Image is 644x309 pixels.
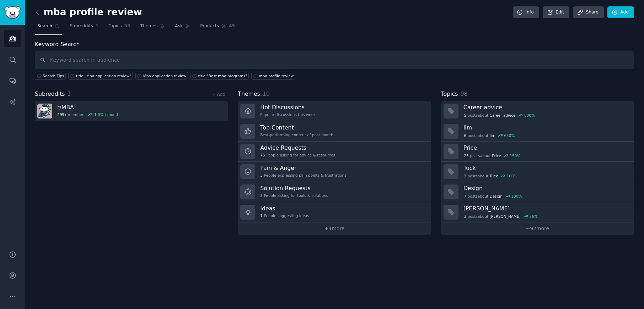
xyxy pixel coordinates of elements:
[607,6,634,18] a: Add
[506,173,517,178] div: 100 %
[463,173,518,179] div: post s about
[238,142,431,162] a: Advice Requests75People asking for advice & resources
[35,101,228,121] a: r/MBA295kmembers1.0% / month
[260,132,333,137] div: Best-performing content of past month
[260,153,265,158] span: 75
[543,6,569,18] a: Edit
[70,23,93,29] span: Subreddits
[463,124,629,131] h3: Iim
[490,173,498,178] span: Tuck
[441,222,634,235] a: +92more
[441,162,634,182] a: Tuck3postsaboutTuck100%
[35,21,62,35] a: Search
[238,121,431,142] a: Top ContentBest-performing content of past month
[37,104,52,118] img: MBA
[238,101,431,121] a: Hot DiscussionsPopular discussions this week
[198,21,237,35] a: Products45
[68,72,133,80] a: title:"Mba application review"
[464,173,466,178] span: 3
[124,23,130,29] span: 98
[260,205,309,212] h3: Ideas
[260,173,263,178] span: 3
[238,182,431,202] a: Solution Requests2People asking for tools & solutions
[464,133,466,138] span: 6
[463,184,629,192] h3: Design
[464,214,466,219] span: 3
[463,164,629,172] h3: Tuck
[260,164,346,172] h3: Pain & Anger
[260,213,309,218] div: People suggesting ideas
[441,182,634,202] a: Design7postsaboutDesign100%
[35,51,634,69] input: Keyword search in audience
[441,121,634,142] a: Iim6postsaboutIim650%
[441,101,634,121] a: Career advice5postsaboutCareer advice800%
[260,124,333,131] h3: Top Content
[510,153,520,158] div: 150 %
[4,6,21,19] img: GummySearch logo
[260,193,263,198] span: 2
[463,213,538,220] div: post s about
[198,73,247,78] div: title:"Best mba programs"
[251,72,295,80] a: mba profile review
[68,90,71,97] span: 1
[463,205,629,212] h3: [PERSON_NAME]
[441,142,634,162] a: Price25postsaboutPrice150%
[57,112,119,117] div: members
[513,6,539,18] a: Info
[460,90,467,97] span: 98
[35,72,66,80] button: Search Tips
[238,90,260,99] span: Themes
[463,144,629,151] h3: Price
[108,23,122,29] span: Topics
[260,184,328,192] h3: Solution Requests
[260,153,335,158] div: People asking for advice & resources
[212,92,225,97] a: + Add
[463,153,521,159] div: post s about
[464,113,466,118] span: 5
[229,23,235,29] span: 45
[260,144,335,151] h3: Advice Requests
[57,104,119,111] h3: r/ MBA
[490,194,503,199] span: Design
[529,214,537,219] div: 76 %
[35,41,80,48] label: Keyword Search
[190,72,249,80] a: title:"Best mba programs"
[35,90,65,99] span: Subreddits
[441,202,634,222] a: [PERSON_NAME]3postsabout[PERSON_NAME]76%
[463,132,515,139] div: post s about
[463,112,536,118] div: post s about
[94,112,119,117] div: 1.0 % / month
[490,214,521,219] span: [PERSON_NAME]
[263,90,270,97] span: 10
[463,193,522,199] div: post s about
[76,73,131,78] div: title:"Mba application review"
[492,153,501,158] span: Price
[135,72,188,80] a: Mba application review
[573,6,603,18] a: Share
[260,213,263,218] span: 1
[35,7,142,18] h2: mba profile review
[464,194,466,199] span: 7
[260,112,316,117] div: Popular discussions this week
[106,21,133,35] a: Topics98
[172,21,193,35] a: Ask
[524,113,535,118] div: 800 %
[43,73,64,78] span: Search Tips
[463,104,629,111] h3: Career advice
[57,112,66,117] span: 295k
[175,23,183,29] span: Ask
[37,23,52,29] span: Search
[140,23,158,29] span: Themes
[143,73,186,78] div: Mba application review
[238,202,431,222] a: Ideas1People suggesting ideas
[511,194,522,199] div: 100 %
[490,133,495,138] span: Iim
[67,21,101,35] a: Subreddits1
[441,90,458,99] span: Topics
[260,173,346,178] div: People expressing pain points & frustrations
[260,193,328,198] div: People asking for tools & solutions
[96,23,99,29] span: 1
[238,162,431,182] a: Pain & Anger3People expressing pain points & frustrations
[504,133,515,138] div: 650 %
[238,222,431,235] a: +4more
